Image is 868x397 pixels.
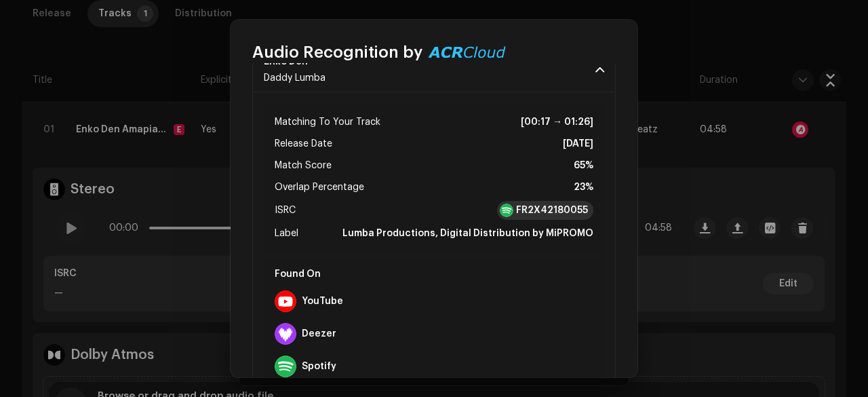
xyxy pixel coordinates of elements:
strong: YouTube [302,296,343,307]
p-accordion-header: Enko DenDaddy Lumba [252,48,616,92]
strong: Deezer [302,328,336,339]
span: Overlap Percentage [275,179,364,195]
strong: FR2X42180055 [516,204,588,217]
strong: 23% [574,179,593,195]
span: Daddy Lumba [264,73,325,83]
span: ISRC [275,202,296,219]
span: Label [275,225,298,242]
strong: Lumba Productions, Digital Distribution by MiPROMO [342,225,593,242]
strong: 65% [574,157,593,174]
strong: [DATE] [563,136,593,152]
span: Match Score [275,157,332,174]
strong: Spotify [302,361,336,372]
span: Audio Recognition by [252,41,422,63]
span: Release Date [275,136,332,152]
strong: [00:17 → 01:26] [521,114,593,130]
div: Found On [269,263,599,285]
span: Matching To Your Track [275,114,380,130]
